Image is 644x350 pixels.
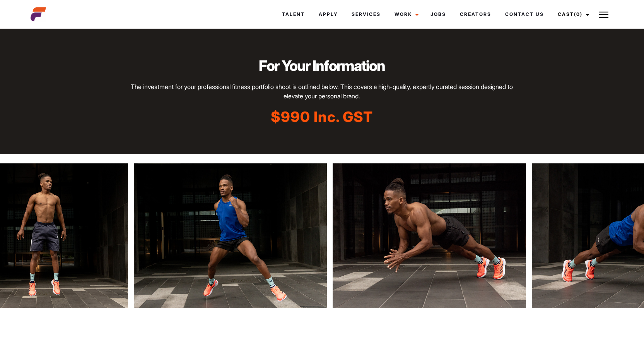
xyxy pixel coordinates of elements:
span: (0) [574,11,583,17]
a: Talent [275,4,312,25]
a: Cast(0) [551,4,594,25]
a: Creators [453,4,498,25]
a: Contact Us [498,4,551,25]
p: $990 Inc. GST [129,107,515,127]
img: cropped-aefm-brand-fav-22-square.png [31,7,46,22]
h2: For Your Information [129,56,515,76]
a: Services [345,4,388,25]
img: Burger icon [599,10,608,19]
a: Jobs [424,4,453,25]
a: Apply [312,4,345,25]
a: Work [388,4,424,25]
p: The investment for your professional fitness portfolio shoot is outlined below. This covers a hig... [129,82,515,101]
